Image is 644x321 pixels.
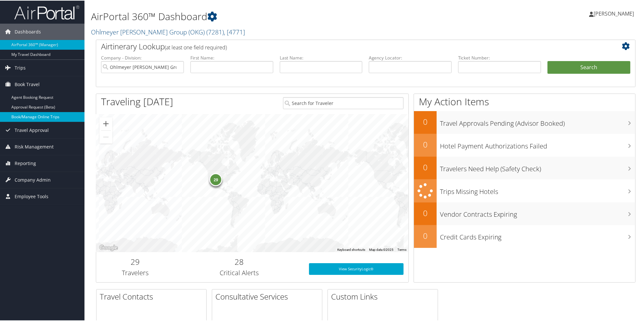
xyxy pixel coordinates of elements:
[179,256,299,267] h2: 28
[15,171,51,187] span: Company Admin
[210,172,223,185] div: 29
[101,256,169,267] h2: 29
[224,27,245,36] span: , [ 4771 ]
[15,76,40,92] span: Book Travel
[190,54,273,60] label: First Name:
[414,161,437,172] h2: 0
[414,110,635,133] a: 0Travel Approvals Pending (Advisor Booked)
[101,54,184,60] label: Company - Division:
[98,243,119,251] img: Google
[101,94,173,108] h1: Traveling [DATE]
[14,4,79,19] img: airportal-logo.png
[179,268,299,277] h3: Critical Alerts
[100,290,206,302] h2: Travel Contacts
[414,133,635,156] a: 0Hotel Payment Authorizations Failed
[369,54,452,60] label: Agency Locator:
[15,23,41,39] span: Dashboards
[99,130,112,143] button: Zoom out
[414,138,437,149] h2: 0
[397,247,406,251] a: Terms (opens in new tab)
[99,117,112,130] button: Zoom in
[15,59,26,75] span: Trips
[15,138,54,154] span: Risk Management
[414,116,437,127] h2: 0
[594,9,634,17] span: [PERSON_NAME]
[337,247,365,251] button: Keyboard shortcuts
[280,54,363,60] label: Last Name:
[91,27,245,36] a: Ohlmeyer [PERSON_NAME] Group (OKG)
[458,54,541,60] label: Ticket Number:
[440,206,635,218] h3: Vendor Contracts Expiring
[369,247,393,251] span: Map data ©2025
[414,207,437,218] h2: 0
[414,156,635,179] a: 0Travelers Need Help (Safety Check)
[215,290,322,302] h2: Consultative Services
[101,40,586,51] h2: Airtinerary Lookup
[589,3,640,23] a: [PERSON_NAME]
[331,290,438,302] h2: Custom Links
[440,138,635,150] h3: Hotel Payment Authorizations Failed
[440,160,635,173] h3: Travelers Need Help (Safety Check)
[414,225,635,247] a: 0Credit Cards Expiring
[414,179,635,202] a: Trips Missing Hotels
[309,263,403,274] a: View SecurityLogic®
[440,183,635,196] h3: Trips Missing Hotels
[15,155,36,171] span: Reporting
[414,230,437,241] h2: 0
[283,96,403,109] input: Search for Traveler
[165,43,227,50] span: (at least one field required)
[91,9,457,23] h1: AirPortal 360™ Dashboard
[101,268,169,277] h3: Travelers
[15,188,48,204] span: Employee Tools
[98,243,119,251] a: Open this area in Google Maps (opens a new window)
[15,122,49,138] span: Travel Approval
[440,115,635,127] h3: Travel Approvals Pending (Advisor Booked)
[440,229,635,241] h3: Credit Cards Expiring
[206,27,224,36] span: ( 7281 )
[414,94,635,108] h1: My Action Items
[547,60,630,73] button: Search
[414,202,635,225] a: 0Vendor Contracts Expiring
